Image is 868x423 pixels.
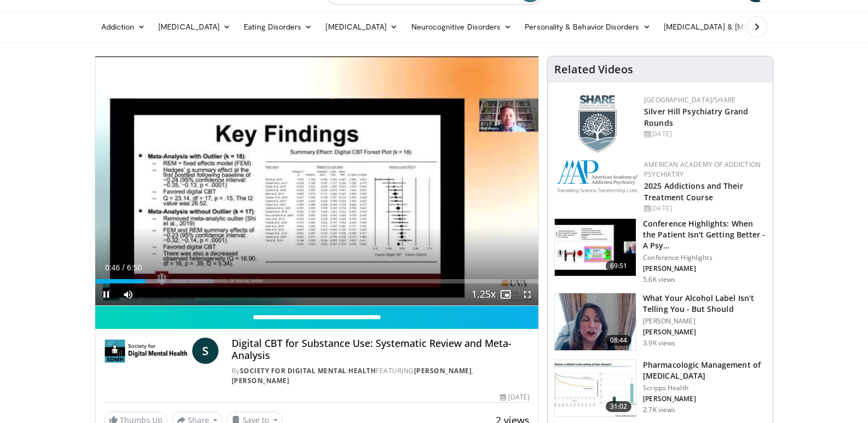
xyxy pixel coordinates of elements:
p: [PERSON_NAME] [643,317,766,326]
p: Scripps Health [643,384,766,392]
p: 3.9K views [643,339,675,347]
h3: Pharmacologic Management of [MEDICAL_DATA] [643,360,766,381]
button: Enable picture-in-picture mode [495,283,516,305]
div: [DATE] [644,204,764,213]
span: 0:46 [105,263,120,272]
h4: Digital CBT for Substance Use: Systematic Review and Meta-Analysis [232,338,530,361]
p: 5.6K views [643,275,675,284]
button: Fullscreen [516,283,538,305]
a: 31:02 Pharmacologic Management of [MEDICAL_DATA] Scripps Health [PERSON_NAME] 2.7K views [554,360,766,418]
img: f8aaeb6d-318f-4fcf-bd1d-54ce21f29e87.png.150x105_q85_autocrop_double_scale_upscale_version-0.2.png [578,95,617,153]
h4: Related Videos [554,63,633,76]
button: Playback Rate [473,283,495,305]
img: 09bfd019-53f6-42aa-b76c-a75434d8b29a.150x105_q85_crop-smart_upscale.jpg [555,293,636,350]
a: Society for Digital Mental Health [240,366,376,375]
a: [GEOGRAPHIC_DATA]/SHARE [644,95,735,105]
a: Silver Hill Psychiatry Grand Rounds [644,106,748,128]
a: S [192,338,219,364]
p: [PERSON_NAME] [643,264,766,273]
span: / [123,263,125,272]
h3: What Your Alcohol Label Isn’t Telling You - But Should [643,293,766,315]
img: b20a009e-c028-45a8-b15f-eefb193e12bc.150x105_q85_crop-smart_upscale.jpg [555,360,636,417]
div: By FEATURING , [232,366,530,386]
a: Addiction [95,16,152,38]
p: [PERSON_NAME] [643,395,766,403]
video-js: Video Player [95,56,539,306]
span: 08:44 [606,335,632,346]
a: American Academy of Addiction Psychiatry [644,160,761,179]
a: 69:51 Conference Highlights: When the Patient Isn't Getting Better - A Psy… Conference Highlights... [554,218,766,284]
p: [PERSON_NAME] [643,328,766,337]
img: f7c290de-70ae-47e0-9ae1-04035161c232.png.150x105_q85_autocrop_double_scale_upscale_version-0.2.png [556,160,639,193]
img: Society for Digital Mental Health [104,338,188,364]
span: 69:51 [606,260,632,271]
div: [DATE] [644,129,764,139]
button: Pause [95,283,117,305]
a: Personality & Behavior Disorders [518,16,657,38]
button: Mute [117,283,139,305]
img: 4362ec9e-0993-4580-bfd4-8e18d57e1d49.150x105_q85_crop-smart_upscale.jpg [555,219,636,276]
a: [MEDICAL_DATA] [319,16,404,38]
a: Eating Disorders [237,16,319,38]
span: 6:50 [127,263,142,272]
div: [DATE] [500,392,530,402]
a: [MEDICAL_DATA] [152,16,237,38]
a: [MEDICAL_DATA] & [MEDICAL_DATA] [657,16,814,38]
a: 08:44 What Your Alcohol Label Isn’t Telling You - But Should [PERSON_NAME] [PERSON_NAME] 3.9K views [554,293,766,351]
a: [PERSON_NAME] [232,376,290,385]
span: 31:02 [606,401,632,412]
a: 2025 Addictions and Their Treatment Course [644,181,743,202]
p: 2.7K views [643,405,675,414]
p: Conference Highlights [643,253,766,262]
a: Neurocognitive Disorders [405,16,519,38]
h3: Conference Highlights: When the Patient Isn't Getting Better - A Psy… [643,218,766,251]
a: [PERSON_NAME] [414,366,472,375]
div: Progress Bar [95,279,539,283]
